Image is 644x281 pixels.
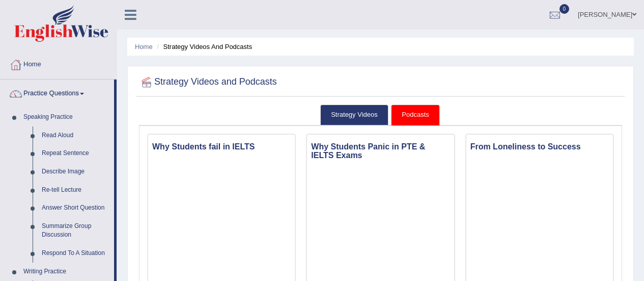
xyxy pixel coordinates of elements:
a: Repeat Sentence [37,144,114,163]
a: Answer Short Question [37,199,114,217]
a: Strategy Videos [320,105,388,125]
a: Summarize Group Discussion [37,217,114,244]
a: Speaking Practice [19,108,114,126]
h3: From Loneliness to Success [466,140,613,154]
a: Read Aloud [37,126,114,145]
h2: Strategy Videos and Podcasts [139,74,277,90]
span: 0 [559,4,570,14]
h3: Why Students fail in IELTS [148,140,295,154]
a: Re-tell Lecture [37,181,114,199]
a: Respond To A Situation [37,244,114,263]
a: Practice Questions [1,80,114,105]
h3: Why Students Panic in PTE & IELTS Exams [307,140,454,163]
a: Describe Image [37,163,114,181]
li: Strategy Videos and Podcasts [154,42,252,52]
a: Home [135,43,153,50]
a: Writing Practice [19,263,114,281]
a: Home [1,50,117,76]
a: Podcasts [391,105,439,125]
